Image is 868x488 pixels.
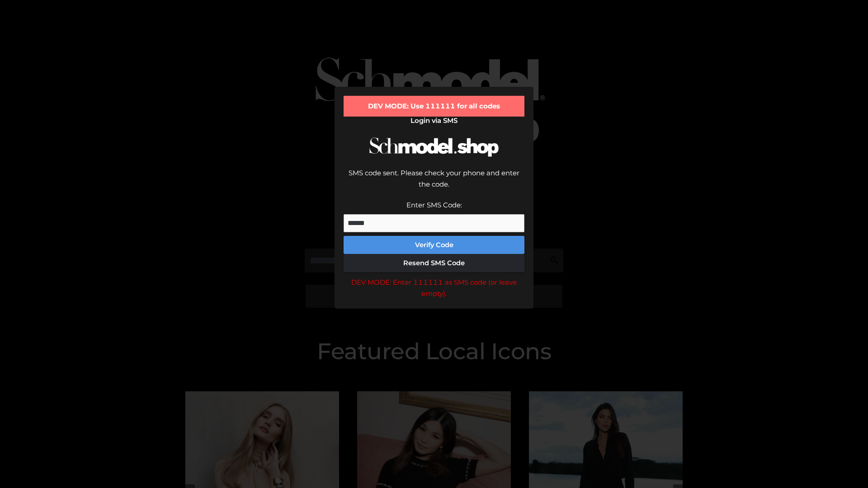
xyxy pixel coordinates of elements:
div: DEV MODE: Use 111111 for all codes [344,96,524,117]
div: DEV MODE: Enter 111111 as SMS code (or leave empty). [344,277,524,300]
h2: Login via SMS [344,117,524,125]
button: Verify Code [344,236,524,254]
img: Schmodel Logo [366,129,502,165]
div: SMS code sent. Please check your phone and enter the code. [344,167,524,199]
button: Resend SMS Code [344,254,524,272]
label: Enter SMS Code: [406,201,462,209]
